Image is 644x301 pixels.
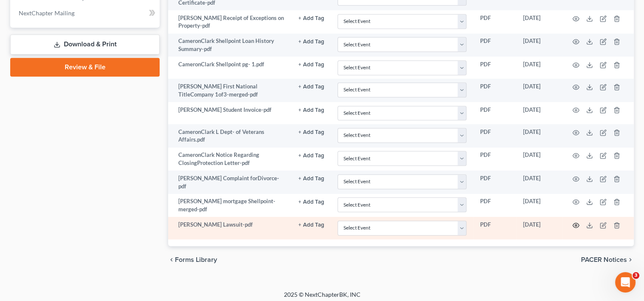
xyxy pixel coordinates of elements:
[168,217,292,239] td: [PERSON_NAME] Lawsuit-pdf
[298,16,324,21] button: + Add Tag
[298,106,324,114] a: + Add Tag
[298,221,324,229] a: + Add Tag
[168,57,292,79] td: CameronClark Shellpoint pg- 1.pdf
[168,34,292,57] td: CameronClark Shellpoint Loan History Summary-pdf
[473,34,516,57] td: PDF
[298,199,324,205] button: + Add Tag
[516,148,562,171] td: [DATE]
[473,57,516,79] td: PDF
[516,170,562,194] td: [DATE]
[516,79,562,102] td: [DATE]
[615,272,635,292] iframe: Intercom live chat
[581,256,627,263] span: PACER Notices
[12,6,160,21] a: NextChapter Mailing
[473,217,516,239] td: PDF
[298,82,324,91] a: + Add Tag
[298,197,324,205] a: + Add Tag
[298,151,324,159] a: + Add Tag
[516,102,562,124] td: [DATE]
[168,124,292,148] td: CameronClark L Dept- of Veterans Affairs.pdf
[473,79,516,102] td: PDF
[516,34,562,57] td: [DATE]
[168,170,292,194] td: [PERSON_NAME] Complaint forDivorce-pdf
[298,60,324,68] a: + Add Tag
[10,58,160,77] a: Review & File
[298,153,324,159] button: + Add Tag
[473,170,516,194] td: PDF
[168,10,292,34] td: [PERSON_NAME] Receipt of Exceptions on Property-pdf
[298,174,324,182] a: + Add Tag
[473,102,516,124] td: PDF
[298,62,324,68] button: + Add Tag
[516,57,562,79] td: [DATE]
[168,79,292,102] td: [PERSON_NAME] First National TitleCompany 1of3-merged-pdf
[298,37,324,45] a: + Add Tag
[516,194,562,217] td: [DATE]
[168,102,292,124] td: [PERSON_NAME] Student Invoice-pdf
[298,84,324,90] button: + Add Tag
[473,124,516,148] td: PDF
[473,194,516,217] td: PDF
[516,217,562,239] td: [DATE]
[627,256,634,263] i: chevron_right
[298,130,324,135] button: + Add Tag
[516,124,562,148] td: [DATE]
[633,272,639,279] span: 3
[298,222,324,228] button: + Add Tag
[19,9,74,17] span: NextChapter Mailing
[168,256,217,263] button: chevron_left Forms Library
[298,14,324,22] a: + Add Tag
[516,10,562,34] td: [DATE]
[298,108,324,113] button: + Add Tag
[168,148,292,171] td: CameronClark Notice Regarding ClosingProtection Letter-pdf
[473,148,516,171] td: PDF
[298,128,324,136] a: + Add Tag
[473,10,516,34] td: PDF
[298,176,324,182] button: + Add Tag
[168,194,292,217] td: [PERSON_NAME] mortgage Shellpoint-merged-pdf
[298,39,324,45] button: + Add Tag
[581,256,634,263] button: PACER Notices chevron_right
[175,256,217,263] span: Forms Library
[10,34,160,54] a: Download & Print
[168,256,175,263] i: chevron_left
